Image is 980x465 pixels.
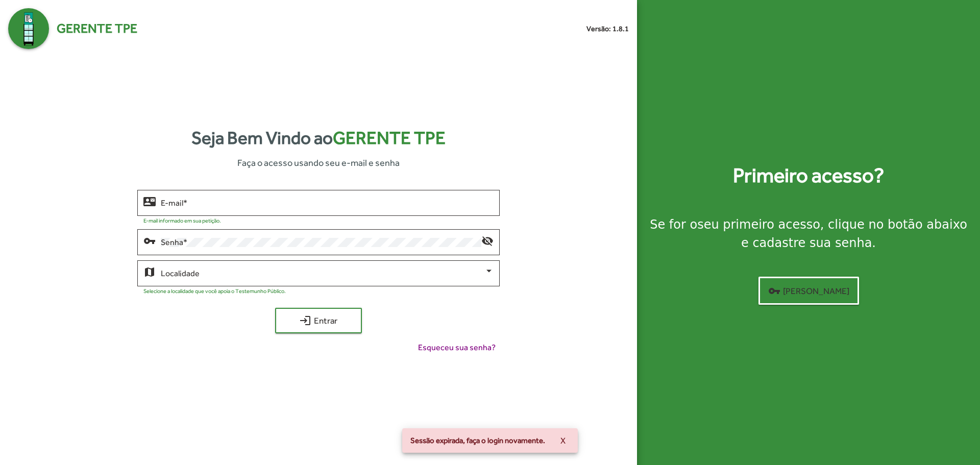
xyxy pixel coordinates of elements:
span: Entrar [284,311,353,330]
strong: Primeiro acesso? [733,160,884,191]
span: X [560,431,566,450]
span: Sessão expirada, faça o login novamente. [410,435,545,446]
mat-icon: visibility_off [481,234,494,247]
strong: seu primeiro acesso [697,217,820,232]
button: Entrar [275,308,362,333]
mat-icon: vpn_key [768,285,780,297]
strong: Seja Bem Vindo ao [191,125,446,152]
span: Faça o acesso usando seu e-mail e senha [237,156,400,169]
mat-icon: login [299,314,311,327]
mat-icon: map [143,265,156,278]
mat-hint: E-mail informado em sua petição. [143,217,221,224]
span: Gerente TPE [57,19,137,38]
div: Se for o , clique no botão abaixo e cadastre sua senha. [649,215,968,252]
button: [PERSON_NAME] [758,277,859,305]
small: Versão: 1.8.1 [586,23,629,34]
mat-icon: vpn_key [143,234,156,247]
mat-icon: contact_mail [143,195,156,207]
mat-hint: Selecione a localidade que você apoia o Testemunho Público. [143,288,286,294]
button: X [552,431,574,450]
span: Gerente TPE [333,128,446,148]
span: [PERSON_NAME] [768,282,849,300]
img: Logo Gerente [8,8,49,49]
span: Esqueceu sua senha? [418,341,496,354]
